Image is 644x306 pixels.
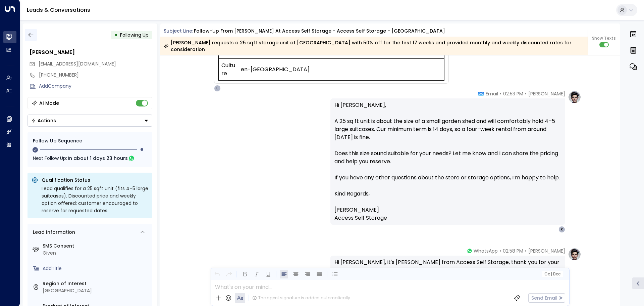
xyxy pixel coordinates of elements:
div: Follow Up Sequence [33,137,147,144]
span: [PERSON_NAME] [528,90,565,97]
p: Qualification Status [42,177,148,183]
div: AI Mode [39,100,59,106]
div: Button group with a nested menu [28,115,152,127]
img: profile-logo.png [568,90,581,104]
button: Actions [28,115,152,127]
label: SMS Consent [43,243,150,250]
img: profile-logo.png [568,248,581,261]
span: Kind Regards, [334,190,370,198]
td: Culture [218,59,238,81]
button: Undo [213,270,221,278]
span: Email [486,90,498,97]
label: Region of Interest [43,280,150,287]
div: Lead Information [31,229,75,236]
td: en-[GEOGRAPHIC_DATA] [238,59,444,81]
div: AddTitle [43,265,150,272]
span: 02:53 PM [503,90,523,97]
a: Leads & Conversations [27,6,90,14]
span: Subject Line: [164,28,193,34]
div: Follow-up From [PERSON_NAME] at Access Self Storage - Access Self Storage - [GEOGRAPHIC_DATA] [194,28,445,35]
span: Access Self Storage [334,214,387,222]
div: [GEOGRAPHIC_DATA] [43,287,150,294]
div: Actions [31,118,56,124]
div: Next Follow Up: [33,155,147,162]
span: [EMAIL_ADDRESS][DOMAIN_NAME] [39,60,116,67]
span: Show Texts [592,35,616,41]
div: L [214,85,221,92]
div: Hi [PERSON_NAME], it's [PERSON_NAME] from Access Self Storage, thank you for your recent enquiry.... [334,258,561,299]
span: [PERSON_NAME] [528,248,565,254]
p: Hi [PERSON_NAME], A 25 sq ft unit is about the size of a small garden shed and will comfortably h... [334,101,561,190]
div: [PERSON_NAME] requests a 25 sqft storage unit at [GEOGRAPHIC_DATA] with 50% off for the first 17 ... [164,39,584,53]
div: Lead qualifies for a 25 sqft unit (fits 4–5 large suitcases). Discounted price and weekly option ... [42,185,148,214]
span: | [551,272,552,276]
span: WhatsApp [474,248,498,254]
button: Redo [225,270,233,278]
span: In about 1 days 23 hours [68,155,128,162]
div: K [558,226,565,233]
span: • [525,90,527,97]
span: Following Up [120,32,149,38]
span: • [499,248,501,254]
div: [PERSON_NAME] [30,48,152,56]
div: Given [43,250,150,257]
div: • [114,29,118,41]
span: kayla.lambley3@gmail.com [39,60,116,68]
div: The agent signature is added automatically [252,295,350,301]
div: AddCompany [39,83,152,90]
span: 02:58 PM [503,248,523,254]
span: • [525,248,527,254]
span: [PERSON_NAME] [334,206,379,214]
div: [PHONE_NUMBER] [39,72,152,79]
button: Cc|Bcc [541,271,563,277]
span: Cc Bcc [544,272,560,276]
span: • [500,90,501,97]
